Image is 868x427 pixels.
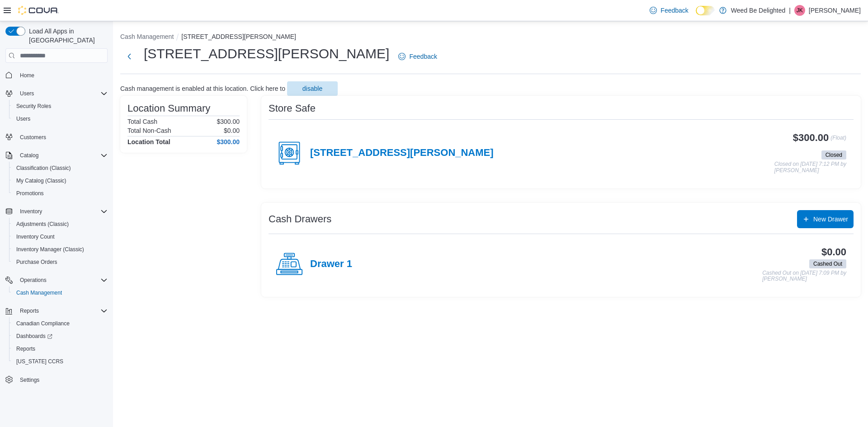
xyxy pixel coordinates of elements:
[9,218,111,230] button: Adjustments (Classic)
[13,331,108,342] span: Dashboards
[181,33,296,40] button: [STREET_ADDRESS][PERSON_NAME]
[217,118,240,125] p: $300.00
[696,15,696,16] span: Dark Mode
[9,317,111,330] button: Canadian Compliance
[13,175,108,186] span: My Catalog (Classic)
[13,101,55,112] a: Security Roles
[821,150,846,160] span: Closed
[16,177,66,184] span: My Catalog (Classic)
[696,6,715,15] input: Dark Mode
[16,103,51,110] span: Security Roles
[120,32,861,43] nav: An example of EuiBreadcrumbs
[120,33,174,40] button: Cash Management
[20,134,46,141] span: Customers
[127,138,170,145] h4: Location Total
[16,88,108,99] span: Users
[20,376,39,384] span: Settings
[9,343,111,355] button: Reports
[269,103,316,114] h3: Store Safe
[789,5,791,16] p: |
[20,152,38,159] span: Catalog
[13,257,61,267] a: Purchase Orders
[2,274,111,286] button: Operations
[302,84,322,93] span: disable
[409,52,437,61] span: Feedback
[13,219,108,230] span: Adjustments (Classic)
[13,331,56,342] a: Dashboards
[16,70,38,81] a: Home
[287,81,338,96] button: disable
[13,163,108,174] span: Classification (Classic)
[9,230,111,243] button: Inventory Count
[13,188,108,199] span: Promotions
[9,330,111,343] a: Dashboards
[16,305,42,316] button: Reports
[16,132,50,143] a: Customers
[2,87,111,100] button: Users
[9,243,111,256] button: Inventory Manager (Classic)
[9,355,111,368] button: [US_STATE] CCRS
[809,5,861,16] p: [PERSON_NAME]
[9,174,111,187] button: My Catalog (Classic)
[16,69,108,80] span: Home
[826,151,842,159] span: Closed
[127,103,210,114] h3: Location Summary
[797,210,854,228] button: New Drawer
[16,333,52,340] span: Dashboards
[9,113,111,125] button: Users
[20,208,42,215] span: Inventory
[13,219,72,230] a: Adjustments (Classic)
[830,132,846,149] p: (Float)
[16,88,38,99] button: Users
[13,113,108,124] span: Users
[16,206,46,217] button: Inventory
[16,358,63,365] span: [US_STATE] CCRS
[13,163,75,174] a: Classification (Classic)
[646,1,692,19] a: Feedback
[127,127,171,134] h6: Total Non-Cash
[16,345,35,352] span: Reports
[16,206,108,217] span: Inventory
[16,289,62,296] span: Cash Management
[2,205,111,218] button: Inventory
[16,115,30,122] span: Users
[2,149,111,162] button: Catalog
[13,231,108,242] span: Inventory Count
[20,90,34,97] span: Users
[813,260,842,268] span: Cashed Out
[224,127,240,134] p: $0.00
[16,246,84,253] span: Inventory Manager (Classic)
[660,6,688,15] span: Feedback
[13,318,73,329] a: Canadian Compliance
[16,275,50,286] button: Operations
[16,258,57,266] span: Purchase Orders
[13,101,108,112] span: Security Roles
[310,147,494,159] h4: [STREET_ADDRESS][PERSON_NAME]
[13,257,108,267] span: Purchase Orders
[217,138,240,145] h4: $300.00
[797,5,803,16] span: JK
[9,286,111,299] button: Cash Management
[144,45,389,63] h1: [STREET_ADDRESS][PERSON_NAME]
[2,305,111,317] button: Reports
[127,118,157,125] h6: Total Cash
[18,6,59,15] img: Cova
[13,356,108,367] span: Washington CCRS
[120,47,138,66] button: Next
[762,270,846,282] p: Cashed Out on [DATE] 7:09 PM by [PERSON_NAME]
[13,231,58,242] a: Inventory Count
[20,72,34,79] span: Home
[9,187,111,200] button: Promotions
[13,244,88,255] a: Inventory Manager (Classic)
[2,68,111,81] button: Home
[16,374,108,385] span: Settings
[16,221,69,228] span: Adjustments (Classic)
[20,277,47,284] span: Operations
[13,244,108,255] span: Inventory Manager (Classic)
[16,190,44,197] span: Promotions
[20,307,39,314] span: Reports
[16,233,55,240] span: Inventory Count
[774,161,846,174] p: Closed on [DATE] 7:12 PM by [PERSON_NAME]
[13,356,67,367] a: [US_STATE] CCRS
[310,258,352,270] h4: Drawer 1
